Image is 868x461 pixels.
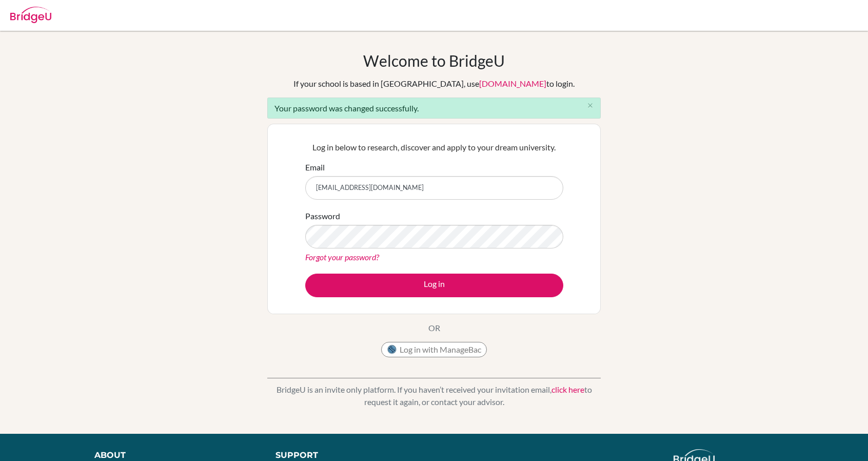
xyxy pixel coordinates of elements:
[267,383,601,408] p: BridgeU is an invite only platform. If you haven’t received your invitation email, to request it ...
[551,385,584,394] a: click here
[586,102,594,109] i: close
[305,210,340,222] label: Password
[363,51,505,70] h1: Welcome to BridgeU
[293,78,575,90] div: If your school is based in [GEOGRAPHIC_DATA], use to login.
[479,79,546,88] a: [DOMAIN_NAME]
[428,322,440,334] p: OR
[580,98,600,113] button: Close
[305,161,325,174] label: Email
[305,141,563,153] p: Log in below to research, discover and apply to your dream university.
[10,7,51,23] img: Bridge-U
[305,252,379,262] a: Forgot your password?
[305,274,563,297] button: Log in
[267,98,601,119] div: Your password was changed successfully.
[381,342,487,357] button: Log in with ManageBac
